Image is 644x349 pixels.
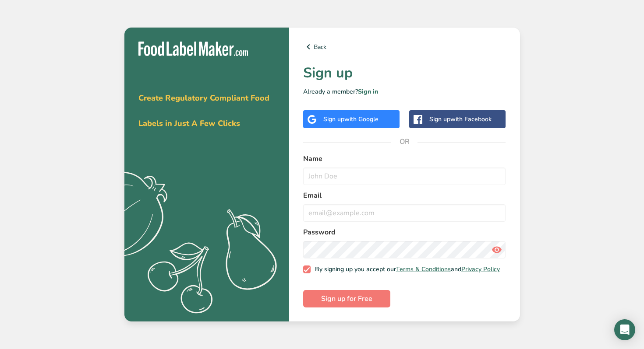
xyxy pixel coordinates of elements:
[303,168,506,185] input: John Doe
[303,204,506,222] input: email@example.com
[450,115,492,123] span: with Facebook
[614,319,635,340] div: Open Intercom Messenger
[358,87,378,96] a: Sign in
[303,42,506,52] a: Back
[321,293,372,304] span: Sign up for Free
[311,265,500,273] span: By signing up you accept our and
[461,265,500,273] a: Privacy Policy
[391,129,418,155] span: OR
[323,115,379,124] div: Sign up
[303,190,506,201] label: Email
[138,42,248,56] img: Food Label Maker
[344,115,379,123] span: with Google
[303,227,506,237] label: Password
[303,154,506,164] label: Name
[303,87,506,96] p: Already a member?
[303,290,390,307] button: Sign up for Free
[429,115,492,124] div: Sign up
[138,93,269,129] span: Create Regulatory Compliant Food Labels in Just A Few Clicks
[303,63,506,84] h1: Sign up
[396,265,451,273] a: Terms & Conditions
